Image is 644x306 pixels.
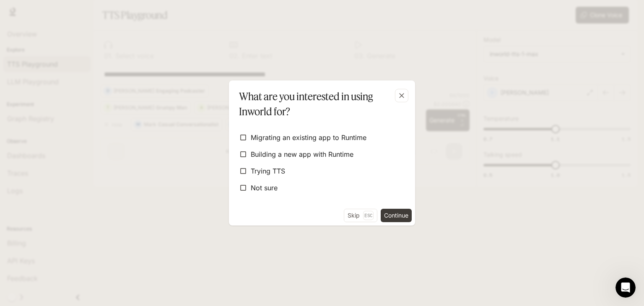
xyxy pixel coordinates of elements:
span: Migrating an existing app to Runtime [251,132,366,143]
button: SkipEsc [344,209,377,222]
span: Not sure [251,183,278,193]
span: Trying TTS [251,166,285,176]
span: Building a new app with Runtime [251,149,353,159]
p: Esc [363,211,374,220]
p: What are you interested in using Inworld for? [239,89,402,119]
iframe: Intercom live chat [615,277,636,298]
button: Continue [381,209,412,222]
